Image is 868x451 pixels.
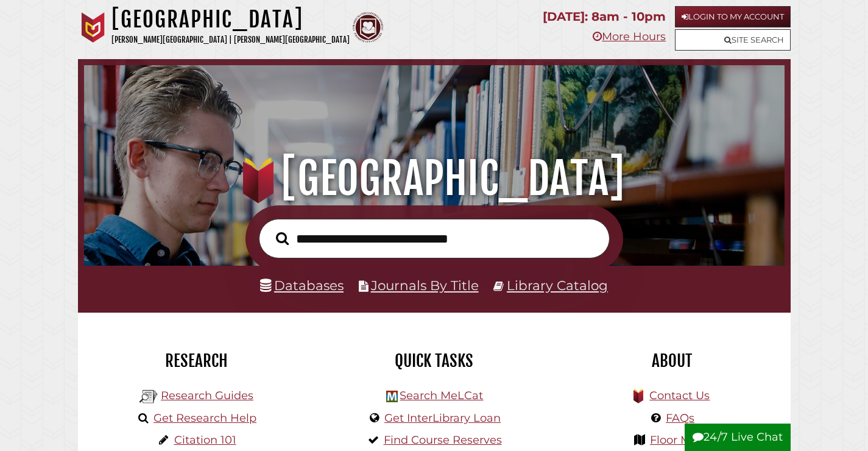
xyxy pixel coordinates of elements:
a: Library Catalog [507,277,608,293]
a: Floor Maps [650,433,710,447]
h1: [GEOGRAPHIC_DATA] [97,152,771,205]
img: Hekman Library Logo [386,391,398,402]
a: Journals By Title [371,277,479,293]
a: Get Research Help [153,411,256,425]
a: Research Guides [161,389,253,402]
a: Databases [260,277,344,293]
h2: Quick Tasks [325,350,544,371]
a: Citation 101 [174,433,236,447]
img: Hekman Library Logo [139,388,158,406]
button: Search [270,229,295,249]
a: Get InterLibrary Loan [384,411,501,425]
a: Login to My Account [675,6,791,27]
a: Site Search [675,29,791,51]
a: FAQs [666,411,694,425]
a: Contact Us [649,389,710,402]
a: More Hours [593,30,666,43]
h2: Research [87,350,306,371]
img: Calvin University [78,12,108,43]
p: [DATE]: 8am - 10pm [543,6,666,27]
a: Search MeLCat [400,389,483,402]
a: Find Course Reserves [384,433,502,447]
i: Search [276,232,289,246]
p: [PERSON_NAME][GEOGRAPHIC_DATA] | [PERSON_NAME][GEOGRAPHIC_DATA] [111,33,350,47]
img: Calvin Theological Seminary [353,12,383,43]
h2: About [562,350,782,371]
h1: [GEOGRAPHIC_DATA] [111,6,350,33]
